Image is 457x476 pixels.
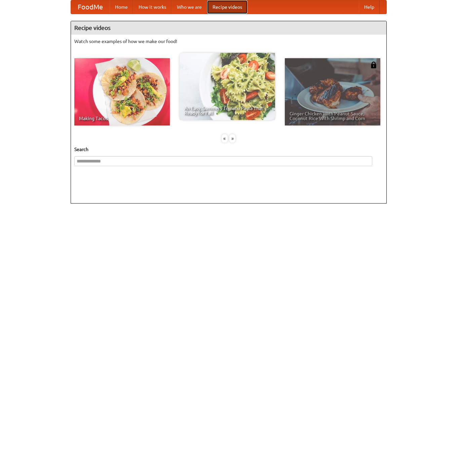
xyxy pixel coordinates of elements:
div: « [222,134,228,143]
img: 483408.png [370,62,377,68]
p: Watch some examples of how we make our food! [74,38,383,45]
span: An Easy, Summery Tomato Pasta That's Ready for Fall [184,106,270,115]
a: FoodMe [71,0,110,14]
h5: Search [74,146,383,153]
a: Recipe videos [207,0,247,14]
a: Help [359,0,380,14]
h4: Recipe videos [71,21,386,35]
div: » [229,134,235,143]
a: An Easy, Summery Tomato Pasta That's Ready for Fall [180,53,275,120]
a: How it works [133,0,172,14]
a: Who we are [172,0,207,14]
a: Home [110,0,133,14]
span: Making Tacos [79,116,165,121]
a: Making Tacos [74,58,170,125]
